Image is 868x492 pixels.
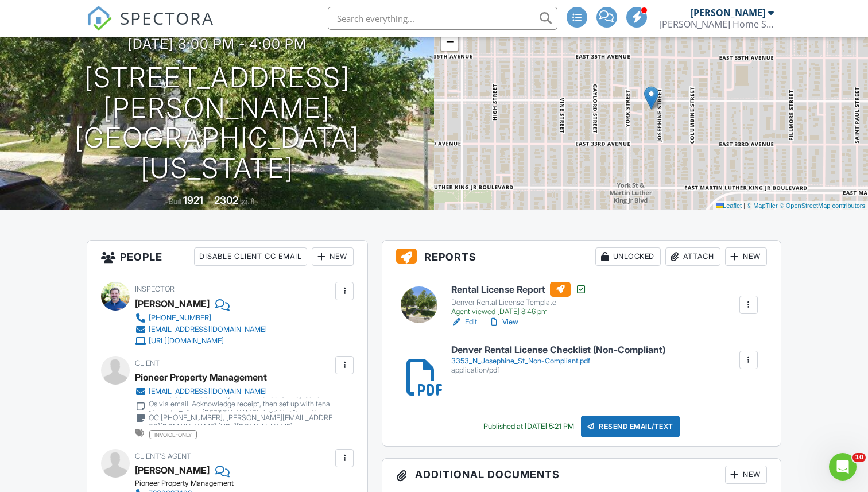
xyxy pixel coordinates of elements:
[451,316,477,328] a: Edit
[194,247,307,266] div: Disable Client CC Email
[691,7,765,18] div: [PERSON_NAME]
[214,194,238,206] div: 2302
[135,452,191,460] span: Client's Agent
[135,462,210,479] a: [PERSON_NAME]
[659,18,774,30] div: Scott Home Services, LLC
[328,7,557,30] input: Search everything...
[149,372,332,436] div: [DATE] USE THIS PROFILE They were quoted $165 for Denver RLIs They are on Net-30. OK to unlock re...
[312,247,354,266] div: New
[581,416,680,437] div: Resend Email/Text
[644,86,658,110] img: Marker
[382,459,781,491] h3: Additional Documents
[665,247,720,266] div: Attach
[135,359,160,367] span: Client
[149,313,211,323] div: [PHONE_NUMBER]
[149,404,332,432] div: [PERSON_NAME] is Operations Manager and our main POC [PHONE_NUMBER], [PERSON_NAME][EMAIL_ADDRESS]...
[725,466,767,484] div: New
[135,335,267,347] a: [URL][DOMAIN_NAME]
[149,325,267,334] div: [EMAIL_ADDRESS][DOMAIN_NAME]
[451,345,665,355] h6: Denver Rental License Checklist (Non-Compliant)
[240,197,256,206] span: sq. ft.
[18,63,416,184] h1: [STREET_ADDRESS][PERSON_NAME] [GEOGRAPHIC_DATA][US_STATE]
[135,324,267,335] a: [EMAIL_ADDRESS][DOMAIN_NAME]
[451,282,587,297] h6: Rental License Report
[489,316,518,328] a: View
[451,298,587,307] div: Denver Rental License Template
[595,247,661,266] div: Unlocked
[135,479,333,488] div: Pioneer Property Management
[169,197,181,206] span: Built
[135,386,332,397] a: [EMAIL_ADDRESS][DOMAIN_NAME]
[87,241,367,273] h3: People
[183,194,203,206] div: 1921
[725,247,767,266] div: New
[127,36,307,52] h3: [DATE] 3:00 pm - 4:00 pm
[451,345,665,374] a: Denver Rental License Checklist (Non-Compliant) 3353_N_Josephine_St_Non-Compliant.pdf application...
[382,241,781,273] h3: Reports
[451,357,665,366] div: 3353_N_Josephine_St_Non-Compliant.pdf
[149,387,267,396] div: [EMAIL_ADDRESS][DOMAIN_NAME]
[441,33,458,51] a: Zoom out
[135,295,210,312] div: [PERSON_NAME]
[135,285,175,293] span: Inspector
[451,307,587,316] div: Agent viewed [DATE] 8:46 pm
[149,430,197,439] span: invoice-only
[135,312,267,324] a: [PHONE_NUMBER]
[87,6,112,31] img: The Best Home Inspection Software - Spectora
[87,16,214,40] a: SPECTORA
[451,282,587,316] a: Rental License Report Denver Rental License Template Agent viewed [DATE] 8:46 pm
[120,6,214,30] span: SPECTORA
[451,366,665,375] div: application/pdf
[829,453,857,481] iframe: Intercom live chat
[852,453,866,462] span: 10
[135,369,267,386] div: Pioneer Property Management
[780,202,865,209] a: © OpenStreetMap contributors
[743,202,745,209] span: |
[747,202,778,209] a: © MapTiler
[483,422,574,431] div: Published at [DATE] 5:21 PM
[446,34,454,49] span: −
[149,336,224,346] div: [URL][DOMAIN_NAME]
[716,202,742,209] a: Leaflet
